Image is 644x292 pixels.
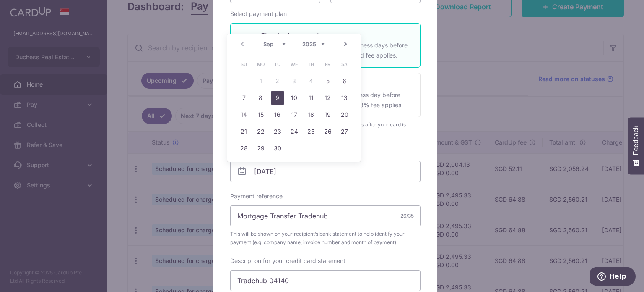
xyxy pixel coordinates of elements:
span: Friday [321,58,335,71]
label: Description for your credit card statement [230,257,345,265]
a: 23 [271,125,284,138]
a: 9 [271,91,284,105]
a: 13 [338,91,351,105]
a: 12 [321,91,335,105]
span: Feedback [632,126,640,155]
div: 26/35 [400,212,414,220]
a: 24 [288,125,301,138]
a: 26 [321,125,335,138]
a: 22 [254,125,267,138]
p: Standard payment [261,30,410,40]
a: 6 [338,74,351,88]
span: Saturday [338,58,351,71]
a: 25 [304,125,318,138]
input: DD / MM / YYYY [230,161,421,182]
a: 30 [271,142,284,155]
a: 29 [254,142,267,155]
span: Sunday [237,58,251,71]
a: 27 [338,125,351,138]
a: 5 [321,74,335,88]
span: Wednesday [288,58,301,71]
label: Payment reference [230,192,283,200]
iframe: Opens a widget where you can find more information [590,267,636,288]
a: Next [340,39,351,49]
a: 18 [304,108,318,121]
a: 20 [338,108,351,121]
a: 7 [237,91,251,105]
span: This will be shown on your recipient’s bank statement to help identify your payment (e.g. company... [230,230,421,247]
a: 19 [321,108,335,121]
a: 17 [288,108,301,121]
span: Monday [254,58,267,71]
a: 16 [271,108,284,121]
a: 11 [304,91,318,105]
button: Feedback - Show survey [628,117,644,174]
a: 14 [237,108,251,121]
span: Thursday [304,58,318,71]
a: 21 [237,125,251,138]
a: 15 [254,108,267,121]
a: 10 [288,91,301,105]
a: 8 [254,91,267,105]
a: 28 [237,142,251,155]
label: Select payment plan [230,10,287,18]
span: Tuesday [271,58,284,71]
